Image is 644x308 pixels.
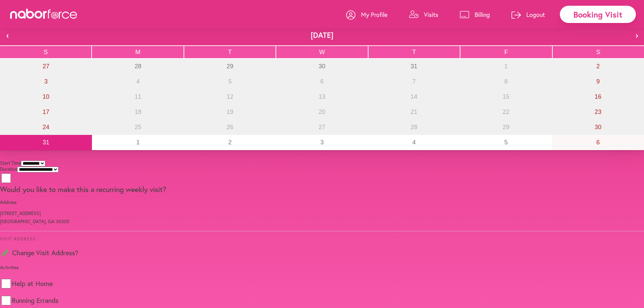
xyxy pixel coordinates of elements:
[12,297,58,304] label: Running Errands
[460,135,552,150] button: September 5, 2025
[596,49,600,55] abbr: Saturday
[460,104,552,120] button: August 22, 2025
[43,63,49,70] abbr: July 27, 2025
[503,109,509,115] abbr: August 22, 2025
[184,74,276,89] button: August 5, 2025
[368,135,460,150] button: September 4, 2025
[318,93,325,100] abbr: August 13, 2025
[526,10,545,19] p: Logout
[361,10,387,19] p: My Profile
[560,6,636,23] div: Booking Visit
[320,78,324,85] abbr: August 6, 2025
[228,78,232,85] abbr: August 5, 2025
[92,120,184,135] button: August 25, 2025
[276,74,368,89] button: August 6, 2025
[276,104,368,120] button: August 20, 2025
[318,109,325,115] abbr: August 20, 2025
[184,89,276,104] button: August 12, 2025
[460,120,552,135] button: August 29, 2025
[460,89,552,104] button: August 15, 2025
[276,89,368,104] button: August 13, 2025
[318,124,325,131] abbr: August 27, 2025
[595,124,601,131] abbr: August 30, 2025
[184,135,276,150] button: September 2, 2025
[228,139,232,146] abbr: September 2, 2025
[12,280,53,287] label: Help at Home
[276,59,368,74] button: July 30, 2025
[226,63,233,70] abbr: July 29, 2025
[368,120,460,135] button: August 28, 2025
[409,4,438,25] a: Visits
[43,109,49,115] abbr: August 17, 2025
[92,59,184,74] button: July 28, 2025
[552,59,644,74] button: August 2, 2025
[15,25,629,45] button: [DATE]
[43,139,49,146] abbr: August 31, 2025
[552,74,644,89] button: August 9, 2025
[596,139,600,146] abbr: September 6, 2025
[135,93,141,100] abbr: August 11, 2025
[320,139,324,146] abbr: September 3, 2025
[92,74,184,89] button: August 4, 2025
[552,120,644,135] button: August 30, 2025
[136,139,140,146] abbr: September 1, 2025
[135,63,141,70] abbr: July 28, 2025
[368,74,460,89] button: August 7, 2025
[43,93,49,100] abbr: August 10, 2025
[368,59,460,74] button: July 31, 2025
[552,104,644,120] button: August 23, 2025
[346,4,387,25] a: My Profile
[412,78,416,85] abbr: August 7, 2025
[135,124,141,131] abbr: August 25, 2025
[424,10,438,19] p: Visits
[92,135,184,150] button: September 1, 2025
[44,49,48,55] abbr: Sunday
[460,4,490,25] a: Billing
[504,63,508,70] abbr: August 1, 2025
[412,139,416,146] abbr: September 4, 2025
[596,63,600,70] abbr: August 2, 2025
[504,139,508,146] abbr: September 5, 2025
[184,120,276,135] button: August 26, 2025
[276,135,368,150] button: September 3, 2025
[92,89,184,104] button: August 11, 2025
[475,10,490,19] p: Billing
[411,63,418,70] abbr: July 31, 2025
[43,124,49,131] abbr: August 24, 2025
[504,49,508,55] abbr: Friday
[460,74,552,89] button: August 8, 2025
[504,78,508,85] abbr: August 8, 2025
[596,78,600,85] abbr: August 9, 2025
[136,78,140,85] abbr: August 4, 2025
[412,49,416,55] abbr: Thursday
[503,93,509,100] abbr: August 15, 2025
[135,109,141,115] abbr: August 18, 2025
[460,59,552,74] button: August 1, 2025
[552,89,644,104] button: August 16, 2025
[411,93,418,100] abbr: August 14, 2025
[595,109,601,115] abbr: August 23, 2025
[629,25,644,45] button: ›
[226,109,233,115] abbr: August 19, 2025
[595,93,601,100] abbr: August 16, 2025
[552,135,644,150] button: September 6, 2025
[368,89,460,104] button: August 14, 2025
[226,124,233,131] abbr: August 26, 2025
[184,104,276,120] button: August 19, 2025
[411,109,418,115] abbr: August 21, 2025
[411,124,418,131] abbr: August 28, 2025
[276,120,368,135] button: August 27, 2025
[511,4,545,25] a: Logout
[44,78,48,85] abbr: August 3, 2025
[368,104,460,120] button: August 21, 2025
[228,49,232,55] abbr: Tuesday
[503,124,509,131] abbr: August 29, 2025
[318,63,325,70] abbr: July 30, 2025
[319,49,325,55] abbr: Wednesday
[92,104,184,120] button: August 18, 2025
[135,49,140,55] abbr: Monday
[184,59,276,74] button: July 29, 2025
[226,93,233,100] abbr: August 12, 2025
